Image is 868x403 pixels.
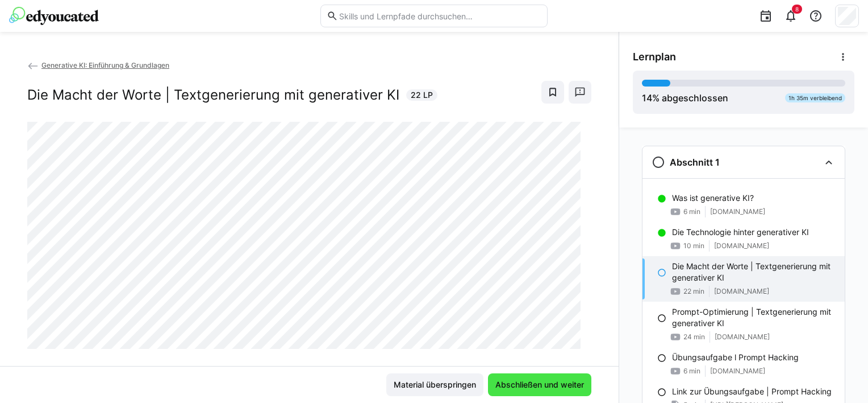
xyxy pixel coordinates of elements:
h3: Abschnitt 1 [670,157,720,168]
span: [DOMAIN_NAME] [714,241,769,250]
span: 22 min [683,287,704,296]
span: [DOMAIN_NAME] [715,332,770,342]
button: Abschließen und weiter [488,373,591,396]
div: % abgeschlossen [642,91,728,105]
span: Generative KI: Einführung & Grundlagen [41,61,169,69]
span: 14 [642,92,652,104]
a: Generative KI: Einführung & Grundlagen [27,61,169,69]
span: 22 LP [411,89,433,101]
span: 6 min [683,207,700,216]
span: [DOMAIN_NAME] [714,287,769,296]
span: Lernplan [633,51,676,63]
span: 10 min [683,241,704,250]
span: [DOMAIN_NAME] [710,207,765,216]
h2: Die Macht der Worte | Textgenerierung mit generativer KI [27,87,399,104]
span: [DOMAIN_NAME] [710,367,765,376]
div: 1h 35m verbleibend [785,93,845,102]
button: Material überspringen [386,373,483,396]
span: 6 min [683,367,700,376]
p: Übungsaufgabe l Prompt Hacking [672,352,799,363]
p: Die Technologie hinter generativer KI [672,227,809,238]
span: 8 [795,6,799,13]
p: Die Macht der Worte | Textgenerierung mit generativer KI [672,261,836,283]
span: Material überspringen [392,379,478,390]
input: Skills und Lernpfade durchsuchen… [338,11,541,21]
p: Prompt-Optimierung | Textgenerierung mit generativer KI [672,306,836,329]
span: Abschließen und weiter [494,379,586,390]
p: Was ist generative KI? [672,192,754,204]
p: Link zur Übungsaufgabe | Prompt Hacking [672,386,832,397]
span: 24 min [683,332,705,342]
